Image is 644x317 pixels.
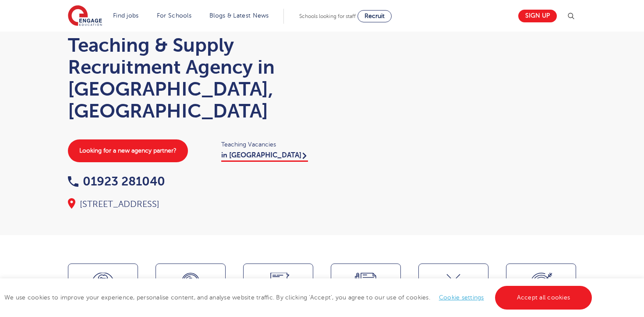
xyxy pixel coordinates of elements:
[4,294,594,301] span: We use cookies to improve your experience, personalise content, and analyse website traffic. By c...
[299,13,356,19] span: Schools looking for staff
[113,12,139,19] a: Find jobs
[68,34,313,122] h1: Teaching & Supply Recruitment Agency in [GEOGRAPHIC_DATA], [GEOGRAPHIC_DATA]
[221,151,308,162] a: in [GEOGRAPHIC_DATA]
[357,10,392,22] a: Recruit
[68,198,313,210] div: [STREET_ADDRESS]
[209,12,269,19] a: Blogs & Latest News
[495,286,592,310] a: Accept all cookies
[68,5,102,27] img: Engage Education
[157,12,191,19] a: For Schools
[221,139,313,150] span: Teaching Vacancies
[68,175,165,188] a: 01923 281040
[364,13,385,19] span: Recruit
[518,10,557,22] a: Sign up
[68,139,188,162] a: Looking for a new agency partner?
[439,294,484,301] a: Cookie settings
